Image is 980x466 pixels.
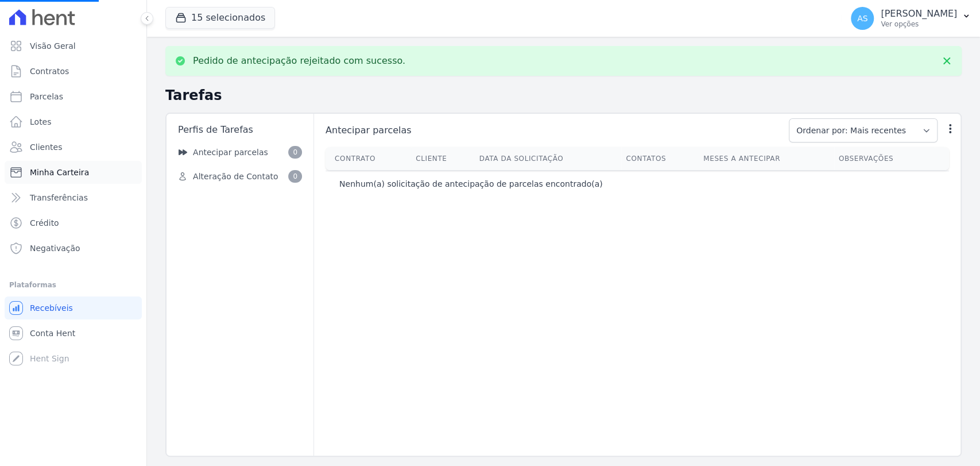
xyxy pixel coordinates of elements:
span: Transferências [30,192,88,203]
div: Plataformas [9,278,137,292]
th: Data da Solicitação [475,147,622,170]
span: Recebíveis [30,302,73,314]
span: Lotes [30,116,52,128]
span: Parcelas [30,91,63,102]
span: Negativação [30,242,80,254]
span: 0 [288,146,302,159]
a: Lotes [5,110,142,133]
a: Alteração de Contato 0 [171,165,309,187]
nav: Sidebar [171,141,309,187]
a: Recebíveis [5,296,142,319]
p: Ver opções [881,20,957,29]
a: Conta Hent [5,322,142,345]
a: Visão Geral [5,34,142,57]
a: Parcelas [5,85,142,108]
span: Antecipar parcelas [323,124,782,137]
th: Meses a antecipar [699,147,834,170]
span: Antecipar parcelas [193,147,268,159]
span: Conta Hent [30,328,75,339]
th: Contrato [326,147,411,170]
span: Minha Carteira [30,167,89,178]
h2: Tarefas [165,85,962,106]
a: Transferências [5,186,142,209]
button: 15 selecionados [165,7,275,29]
a: Contratos [5,60,142,83]
span: Visão Geral [30,40,76,52]
a: Clientes [5,136,142,159]
th: Cliente [411,147,475,170]
th: Observações [834,147,935,170]
span: AS [857,14,867,22]
a: Minha Carteira [5,161,142,184]
a: Antecipar parcelas 0 [171,141,309,163]
span: Alteração de Contato [193,171,278,183]
p: Nenhum(a) solicitação de antecipação de parcelas encontrado(a) [339,178,603,190]
span: Crédito [30,217,59,229]
div: Perfis de Tarefas [171,118,309,141]
p: [PERSON_NAME] [881,8,957,20]
a: Crédito [5,211,142,234]
th: Contatos [621,147,699,170]
span: Clientes [30,141,62,153]
a: Negativação [5,237,142,260]
span: 0 [288,170,302,183]
button: AS [PERSON_NAME] Ver opções [842,2,980,34]
p: Pedido de antecipação rejeitado com sucesso. [193,55,405,67]
span: Contratos [30,66,69,77]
